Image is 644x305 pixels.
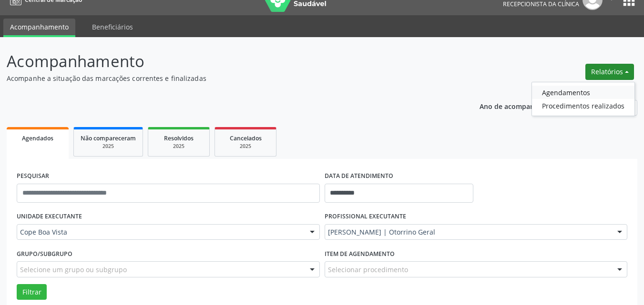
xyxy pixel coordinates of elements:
label: DATA DE ATENDIMENTO [325,169,393,184]
a: Procedimentos realizados [532,99,634,112]
a: Agendamentos [532,86,634,99]
div: 2025 [81,143,136,150]
label: Item de agendamento [325,246,395,261]
span: Cancelados [230,134,262,142]
p: Acompanhamento [7,49,448,73]
span: Selecionar procedimento [328,265,408,275]
p: Acompanhe a situação das marcações correntes e finalizadas [7,73,448,83]
button: Relatórios [585,64,634,80]
label: PESQUISAR [17,169,49,184]
span: [PERSON_NAME] | Otorrino Geral [328,227,608,237]
a: Beneficiários [85,19,140,35]
label: UNIDADE EXECUTANTE [17,209,82,224]
span: Agendados [22,134,53,142]
div: 2025 [155,143,203,150]
span: Selecione um grupo ou subgrupo [20,265,127,275]
label: PROFISSIONAL EXECUTANTE [325,209,406,224]
div: 2025 [222,143,269,150]
span: Cope Boa Vista [20,227,300,237]
span: Resolvidos [164,134,194,142]
label: Grupo/Subgrupo [17,246,72,261]
span: Não compareceram [81,134,136,142]
ul: Relatórios [532,82,635,116]
p: Ano de acompanhamento [480,100,564,112]
a: Acompanhamento [3,19,75,37]
button: Filtrar [17,284,47,300]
